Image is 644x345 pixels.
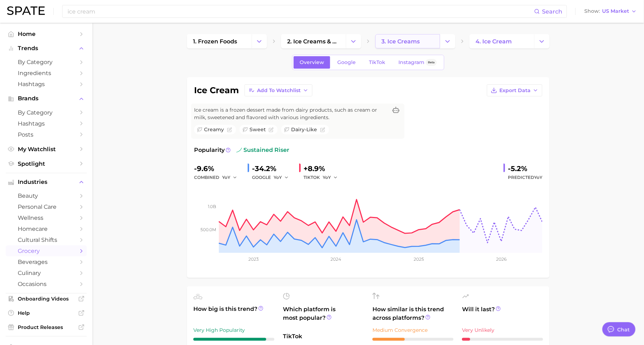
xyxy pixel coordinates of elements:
[398,59,424,65] span: Instagram
[18,225,75,232] span: homecare
[6,28,87,39] a: Home
[194,106,387,121] span: Ice cream is a frozen dessert made from dairy products, such as cream or milk, sweetened and flav...
[381,38,420,45] span: 3. ice creams
[499,87,531,94] span: Export Data
[6,308,87,318] a: Help
[236,147,242,153] img: sustained riser
[6,223,87,234] a: homecare
[331,56,362,69] a: Google
[6,107,87,118] a: by Category
[331,256,342,262] tspan: 2024
[337,59,356,65] span: Google
[227,127,232,132] button: Flag as miscategorized or irrelevant
[18,70,75,76] span: Ingredients
[6,293,87,304] a: Onboarding Videos
[414,256,424,262] tspan: 2025
[6,201,87,212] a: personal care
[462,326,543,334] div: Very Unlikely
[18,109,75,116] span: by Category
[440,34,455,48] button: Change Category
[18,131,75,138] span: Posts
[6,212,87,223] a: wellness
[194,173,242,182] div: combined
[236,146,289,154] span: sustained riser
[249,126,266,133] span: sweet
[18,59,75,65] span: by Category
[369,59,385,65] span: TikTok
[222,174,230,180] span: YoY
[346,34,361,48] button: Change Category
[6,322,87,333] a: Product Releases
[18,31,75,37] span: Home
[6,256,87,267] a: beverages
[7,6,45,15] img: SPATE
[257,87,301,94] span: Add to Watchlist
[584,9,600,13] span: Show
[193,305,274,322] span: How big is this trend?
[6,158,87,169] a: Spotlight
[363,56,391,69] a: TikTok
[534,175,542,180] span: YoY
[496,256,506,262] tspan: 2026
[6,79,87,90] a: Hashtags
[252,173,294,182] div: GOOGLE
[320,127,325,132] button: Flag as miscategorized or irrelevant
[6,278,87,290] a: occasions
[6,177,87,187] button: Industries
[6,43,87,54] button: Trends
[462,305,543,322] span: Will it last?
[269,127,274,132] button: Flag as miscategorized or irrelevant
[18,248,75,254] span: grocery
[274,174,282,180] span: YoY
[18,81,75,87] span: Hashtags
[487,84,542,96] button: Export Data
[6,57,87,68] a: by Category
[372,338,454,341] div: 4 / 10
[274,173,289,182] button: YoY
[187,34,252,48] a: 1. frozen foods
[583,7,639,16] button: ShowUS Market
[193,38,237,45] span: 1. frozen foods
[204,126,224,133] span: creamy
[304,163,343,174] div: +8.9%
[6,129,87,140] a: Posts
[375,34,440,48] a: 3. ice creams
[469,34,534,48] a: 4. ice cream
[193,326,274,334] div: Very High Popularity
[428,59,435,65] span: Beta
[476,38,512,45] span: 4. ice cream
[18,324,75,330] span: Product Releases
[300,59,324,65] span: Overview
[18,160,75,167] span: Spotlight
[392,56,443,69] a: InstagramBeta
[18,95,75,102] span: Brands
[291,126,317,133] span: dairy-like
[283,332,364,341] span: TikTok
[6,68,87,79] a: Ingredients
[194,163,242,174] div: -9.6%
[372,305,454,322] span: How similar is this trend across platforms?
[6,234,87,245] a: cultural shifts
[283,305,364,329] span: Which platform is most popular?
[18,203,75,210] span: personal care
[6,267,87,278] a: culinary
[18,192,75,199] span: beauty
[602,9,629,13] span: US Market
[508,173,542,182] span: Predicted
[67,5,534,17] input: Search here for a brand, industry, or ingredient
[18,45,75,52] span: Trends
[508,163,542,174] div: -5.2%
[18,146,75,153] span: My Watchlist
[252,163,294,174] div: -34.2%
[245,84,312,96] button: Add to Watchlist
[323,173,338,182] button: YoY
[6,245,87,256] a: grocery
[18,237,75,243] span: cultural shifts
[18,179,75,185] span: Industries
[287,38,340,45] span: 2. ice creams & sorbets
[6,118,87,129] a: Hashtags
[18,270,75,276] span: culinary
[252,34,267,48] button: Change Category
[294,56,330,69] a: Overview
[534,34,549,48] button: Change Category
